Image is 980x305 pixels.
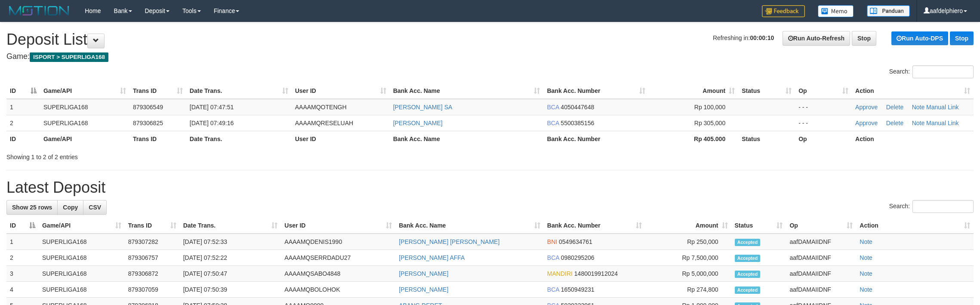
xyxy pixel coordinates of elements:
[950,31,974,45] a: Stop
[860,254,872,261] a: Note
[860,286,872,293] a: Note
[852,131,974,147] th: Action
[190,104,234,111] span: [DATE] 07:47:51
[6,4,72,17] img: MOTION_logo.png
[292,83,390,99] th: User ID: activate to sort column ascending
[6,149,402,161] div: Showing 1 to 2 of 2 entries
[912,65,974,78] input: Search:
[786,266,856,282] td: aafDAMAIIDNF
[786,250,856,266] td: aafDAMAIIDNF
[912,104,925,111] a: Note
[926,120,959,126] a: Manual Link
[795,99,852,115] td: - - -
[180,250,281,266] td: [DATE] 07:52:22
[645,282,731,298] td: Rp 274,800
[852,31,876,46] a: Stop
[83,200,107,215] a: CSV
[6,83,40,99] th: ID: activate to sort column descending
[912,200,974,213] input: Search:
[547,254,559,261] span: BCA
[561,104,594,111] span: Copy 4050447648 to clipboard
[6,200,58,215] a: Show 25 rows
[649,131,738,147] th: Rp 405.000
[818,5,854,17] img: Button%20Memo.svg
[855,120,878,126] a: Approve
[129,131,186,147] th: Trans ID
[6,218,39,234] th: ID: activate to sort column descending
[281,266,395,282] td: AAAAMQSABO4848
[543,131,649,147] th: Bank Acc. Number
[30,52,108,62] span: ISPORT > SUPERLIGA168
[40,115,129,131] td: SUPERLIGA168
[6,179,974,196] h1: Latest Deposit
[855,104,878,111] a: Approve
[735,239,761,246] span: Accepted
[6,115,40,131] td: 2
[852,83,974,99] th: Action: activate to sort column ascending
[786,218,856,234] th: Op: activate to sort column ascending
[735,271,761,278] span: Accepted
[12,204,52,211] span: Show 25 rows
[912,120,925,126] a: Note
[694,120,725,126] span: Rp 305,000
[547,270,573,277] span: MANDIRI
[886,120,903,126] a: Delete
[180,282,281,298] td: [DATE] 07:50:39
[561,120,594,126] span: Copy 5500385156 to clipboard
[750,34,774,41] strong: 00:00:10
[738,131,795,147] th: Status
[731,218,786,234] th: Status: activate to sort column ascending
[860,270,872,277] a: Note
[281,234,395,250] td: AAAAMQDENIS1990
[125,250,180,266] td: 879306757
[738,83,795,99] th: Status: activate to sort column ascending
[694,104,725,111] span: Rp 100,000
[735,287,761,294] span: Accepted
[795,83,852,99] th: Op: activate to sort column ascending
[6,282,39,298] td: 4
[6,52,974,61] h4: Game:
[559,238,592,245] span: Copy 0549634761 to clipboard
[860,238,872,245] a: Note
[886,104,903,111] a: Delete
[399,254,465,261] a: [PERSON_NAME] AFFA
[39,282,125,298] td: SUPERLIGA168
[561,286,595,293] span: Copy 1650949231 to clipboard
[783,31,850,46] a: Run Auto-Refresh
[129,83,186,99] th: Trans ID: activate to sort column ascending
[735,255,761,262] span: Accepted
[547,238,557,245] span: BNI
[856,218,974,234] th: Action: activate to sort column ascending
[649,83,738,99] th: Amount: activate to sort column ascending
[125,234,180,250] td: 879307282
[292,131,390,147] th: User ID
[889,65,974,78] label: Search:
[399,286,448,293] a: [PERSON_NAME]
[390,83,544,99] th: Bank Acc. Name: activate to sort column ascending
[6,234,39,250] td: 1
[395,218,544,234] th: Bank Acc. Name: activate to sort column ascending
[645,250,731,266] td: Rp 7,500,000
[190,120,234,126] span: [DATE] 07:49:16
[63,204,78,211] span: Copy
[393,120,443,126] a: [PERSON_NAME]
[125,266,180,282] td: 879306872
[547,286,559,293] span: BCA
[795,115,852,131] td: - - -
[713,34,774,41] span: Refreshing in:
[281,282,395,298] td: AAAAMQBOLOHOK
[6,266,39,282] td: 3
[180,266,281,282] td: [DATE] 07:50:47
[39,250,125,266] td: SUPERLIGA168
[57,200,83,215] a: Copy
[399,238,499,245] a: [PERSON_NAME] [PERSON_NAME]
[926,104,959,111] a: Manual Link
[544,218,645,234] th: Bank Acc. Number: activate to sort column ascending
[762,5,805,17] img: Feedback.jpg
[786,282,856,298] td: aafDAMAIIDNF
[795,131,852,147] th: Op
[281,250,395,266] td: AAAAMQSERRDADU27
[40,131,129,147] th: Game/API
[645,234,731,250] td: Rp 250,000
[6,31,974,48] h1: Deposit List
